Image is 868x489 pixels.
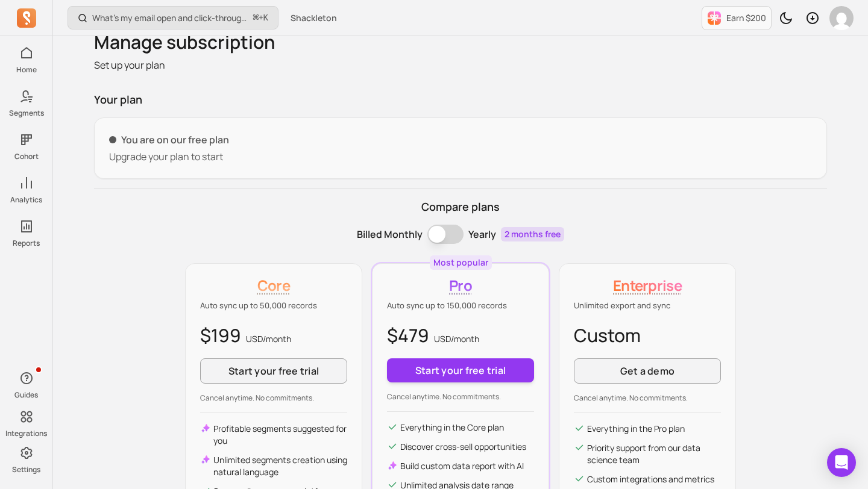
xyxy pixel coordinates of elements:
p: Your plan [94,92,827,108]
p: Upgrade your plan to start [109,149,812,164]
p: Cancel anytime. No commitments. [574,393,721,403]
span: Shackleton [291,12,337,24]
p: Cancel anytime. No commitments. [200,393,347,403]
p: Integrations [5,429,47,438]
p: Pro [387,276,534,295]
h1: Manage subscription [94,31,827,53]
span: USD/ month [434,333,479,344]
button: Start your free trial [387,358,534,382]
p: Enterprise [574,276,721,295]
a: Get a demo [574,358,721,384]
kbd: ⌘ [253,11,259,26]
p: Profitable segments suggested for you [213,423,347,447]
p: Home [16,65,37,75]
p: Auto sync up to 150,000 records [387,300,534,312]
p: Reports [13,238,40,248]
span: + [253,11,268,24]
p: Yearly [468,227,496,241]
p: Set up your plan [94,58,827,72]
p: Everything in the Core plan [400,422,504,434]
span: USD/ month [246,333,291,344]
img: avatar [829,6,854,30]
p: Everything in the Pro plan [587,423,685,435]
p: Custom integrations and metrics [587,473,714,485]
button: Shackleton [283,7,344,29]
p: Segments [9,108,44,118]
button: What’s my email open and click-through rate?⌘+K [68,6,278,30]
p: Priority support from our data science team [587,442,721,466]
div: Open Intercom Messenger [827,448,856,477]
p: Unlimited segments creation using natural language [213,454,347,478]
button: Guides [13,366,40,402]
p: Auto sync up to 50,000 records [200,300,347,312]
p: 2 months free [501,227,564,241]
p: What’s my email open and click-through rate? [92,12,248,24]
p: Compare plans [94,199,827,215]
p: Core [200,276,347,295]
p: Discover cross-sell opportunities [400,441,526,453]
p: Custom [574,322,721,349]
p: Cohort [14,152,39,161]
p: Earn $200 [726,12,766,24]
button: Toggle dark mode [774,6,798,30]
p: $199 [200,322,347,349]
p: Cancel anytime. No commitments. [387,392,534,402]
button: Earn $200 [702,6,772,30]
p: $479 [387,322,534,349]
button: Start your free trial [200,358,347,384]
p: Settings [12,465,40,475]
p: Most popular [433,257,488,269]
kbd: K [263,13,268,23]
p: Billed Monthly [357,227,423,241]
p: Analytics [10,195,42,205]
p: Guides [14,390,38,400]
p: Build custom data report with AI [400,460,524,472]
p: You are on our free plan [109,132,812,147]
p: Unlimited export and sync [574,300,721,312]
